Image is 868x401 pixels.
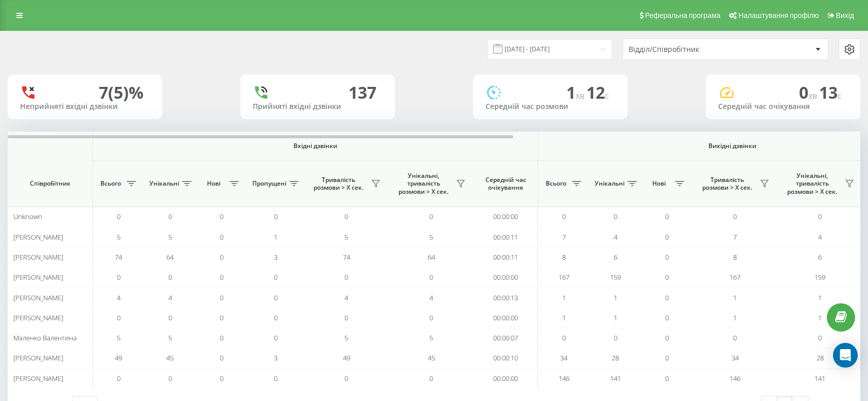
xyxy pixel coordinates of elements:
[13,333,77,342] span: Маленко Валентина
[98,179,124,188] span: Всього
[117,374,120,383] span: 0
[117,232,120,242] span: 5
[485,102,615,111] div: Середній час розмови
[168,293,172,302] span: 4
[474,227,538,247] td: 00:00:11
[13,313,63,322] span: [PERSON_NAME]
[274,272,277,282] span: 0
[429,374,433,383] span: 0
[698,176,757,192] span: Тривалість розмови > Х сек.
[818,252,822,262] span: 6
[429,293,433,302] span: 4
[168,333,172,342] span: 5
[99,83,144,102] div: 7 (5)%
[429,232,433,242] span: 5
[614,333,617,342] span: 0
[836,11,854,20] span: Вихід
[481,176,530,192] span: Середній час очікування
[543,179,569,188] span: Всього
[730,374,740,383] span: 146
[733,232,737,242] span: 7
[733,333,737,342] span: 0
[560,353,567,362] span: 34
[595,179,624,188] span: Унікальні
[220,374,223,383] span: 0
[117,272,120,282] span: 0
[665,374,669,383] span: 0
[274,252,277,262] span: 3
[474,287,538,307] td: 00:00:13
[808,90,819,101] span: хв
[818,293,822,302] span: 1
[274,353,277,362] span: 3
[220,212,223,221] span: 0
[799,81,819,103] span: 0
[614,293,617,302] span: 1
[814,374,825,383] span: 141
[394,172,453,196] span: Унікальні, тривалість розмови > Х сек.
[220,313,223,322] span: 0
[646,179,672,188] span: Нові
[665,333,669,342] span: 0
[274,232,277,242] span: 1
[168,272,172,282] span: 0
[344,293,348,302] span: 4
[220,252,223,262] span: 0
[274,293,277,302] span: 0
[117,313,120,322] span: 0
[576,90,586,101] span: хв
[783,172,842,196] span: Унікальні, тривалість розмови > Х сек.
[344,333,348,342] span: 5
[474,308,538,328] td: 00:00:00
[818,232,822,242] span: 4
[274,333,277,342] span: 0
[474,207,538,227] td: 00:00:00
[343,353,350,362] span: 49
[117,212,120,221] span: 0
[220,353,223,362] span: 0
[13,374,63,383] span: [PERSON_NAME]
[814,272,825,282] span: 159
[838,90,842,101] span: c
[562,232,566,242] span: 7
[732,353,739,362] span: 34
[13,252,63,262] span: [PERSON_NAME]
[559,272,569,282] span: 167
[562,313,566,322] span: 1
[117,293,120,302] span: 4
[166,252,173,262] span: 64
[344,212,348,221] span: 0
[344,374,348,383] span: 0
[115,353,122,362] span: 49
[220,232,223,242] span: 0
[274,374,277,383] span: 0
[474,267,538,287] td: 00:00:00
[614,232,617,242] span: 4
[474,247,538,267] td: 00:00:11
[817,353,824,362] span: 28
[168,313,172,322] span: 0
[166,353,173,362] span: 45
[818,212,822,221] span: 0
[562,333,566,342] span: 0
[614,252,617,262] span: 6
[733,313,737,322] span: 1
[819,81,842,103] span: 13
[201,179,227,188] span: Нові
[612,353,619,362] span: 28
[220,293,223,302] span: 0
[610,272,621,282] span: 159
[349,83,376,102] div: 137
[115,252,122,262] span: 74
[730,272,740,282] span: 167
[586,81,609,103] span: 12
[220,272,223,282] span: 0
[117,333,120,342] span: 5
[429,212,433,221] span: 0
[13,272,63,282] span: [PERSON_NAME]
[428,252,435,262] span: 64
[13,353,63,362] span: [PERSON_NAME]
[665,293,669,302] span: 0
[16,179,83,188] span: Співробітник
[474,348,538,368] td: 00:00:10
